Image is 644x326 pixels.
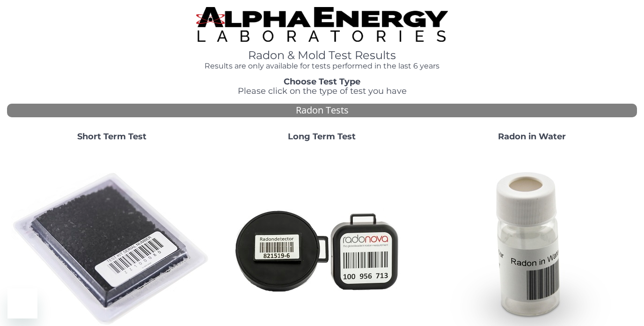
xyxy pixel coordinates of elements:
strong: Long Term Test [288,131,356,142]
strong: Choose Test Type [284,76,360,87]
div: Radon Tests [7,104,637,117]
h1: Radon & Mold Test Results [196,49,448,61]
img: TightCrop.jpg [196,7,448,42]
h4: Results are only available for tests performed in the last 6 years [196,62,448,70]
strong: Short Term Test [77,131,146,142]
iframe: Button to launch messaging window [7,288,37,318]
span: Please click on the type of test you have [238,86,407,96]
strong: Radon in Water [498,131,566,142]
